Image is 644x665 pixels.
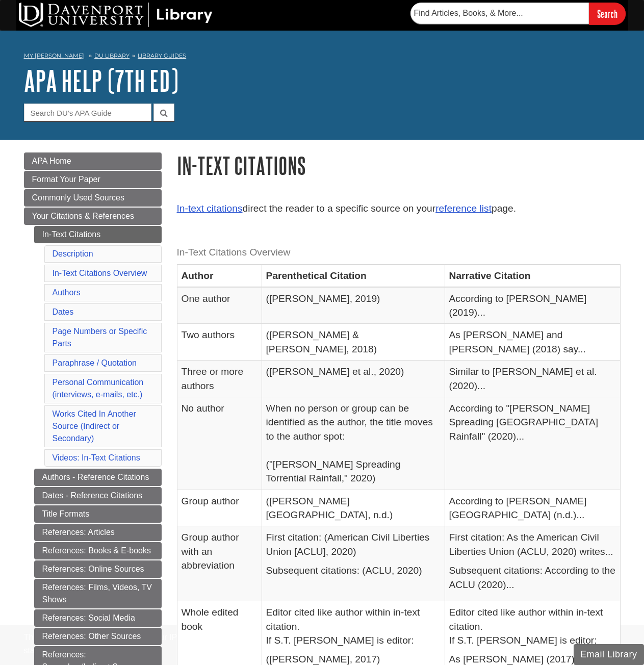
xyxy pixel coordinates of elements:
[266,605,441,647] p: Editor cited like author within in-text citation. If S.T. [PERSON_NAME] is editor:
[262,265,445,287] th: Parenthetical Citation
[410,3,626,24] form: Searches DU Library's articles, books, and more
[177,265,262,287] th: Author
[53,410,136,443] a: Works Cited In Another Source (Indirect or Secondary)
[19,3,213,27] img: DU Library
[445,324,620,361] td: As [PERSON_NAME] and [PERSON_NAME] (2018) say...
[177,241,621,264] caption: In-Text Citations Overview
[53,249,93,258] a: Description
[34,487,162,504] a: Dates - Reference Citations
[445,265,620,287] th: Narrative Citation
[435,203,492,214] a: reference list
[266,530,441,558] p: First citation: (American Civil Liberties Union [ACLU], 2020)
[24,189,162,207] a: Commonly Used Sources
[34,226,162,243] a: In-Text Citations
[445,397,620,490] td: According to "[PERSON_NAME] Spreading [GEOGRAPHIC_DATA] Rainfall" (2020)...
[32,175,100,184] span: Format Your Paper
[24,208,162,225] a: Your Citations & References
[262,361,445,397] td: ([PERSON_NAME] et al., 2020)
[34,560,162,578] a: References: Online Sources
[34,469,162,486] a: Authors - Reference Citations
[262,397,445,490] td: When no person or group can be identified as the author, the title moves to the author spot: ("[P...
[34,524,162,541] a: References: Articles
[262,490,445,526] td: ([PERSON_NAME][GEOGRAPHIC_DATA], n.d.)
[32,212,134,220] span: Your Citations & References
[34,505,162,523] a: Title Formats
[449,530,616,558] p: First citation: As the American Civil Liberties Union (ACLU, 2020) writes...
[34,609,162,627] a: References: Social Media
[177,152,621,178] h1: In-Text Citations
[34,579,162,608] a: References: Films, Videos, TV Shows
[266,564,441,577] p: Subsequent citations: (ACLU, 2020)
[24,104,151,121] input: Search DU's APA Guide
[445,287,620,324] td: According to [PERSON_NAME] (2019)...
[449,605,616,647] p: Editor cited like author within in-text citation. If S.T. [PERSON_NAME] is editor:
[24,52,84,60] a: My [PERSON_NAME]
[177,287,262,324] td: One author
[138,52,186,59] a: Library Guides
[262,287,445,324] td: ([PERSON_NAME], 2019)
[177,203,243,214] a: In-text citations
[32,193,124,202] span: Commonly Used Sources
[94,52,130,59] a: DU Library
[177,201,621,216] p: direct the reader to a specific source on your page.
[53,327,147,348] a: Page Numbers or Specific Parts
[32,157,71,165] span: APA Home
[177,526,262,601] td: Group author with an abbreviation
[53,378,144,399] a: Personal Communication(interviews, e-mails, etc.)
[445,490,620,526] td: According to [PERSON_NAME][GEOGRAPHIC_DATA] (n.d.)...
[24,49,621,65] nav: breadcrumb
[34,542,162,559] a: References: Books & E-books
[445,361,620,397] td: Similar to [PERSON_NAME] et al. (2020)...
[53,288,81,297] a: Authors
[262,324,445,361] td: ([PERSON_NAME] & [PERSON_NAME], 2018)
[177,361,262,397] td: Three or more authors
[53,308,74,316] a: Dates
[449,564,616,592] p: Subsequent citations: According to the ACLU (2020)...
[410,3,589,24] input: Find Articles, Books, & More...
[24,171,162,188] a: Format Your Paper
[53,269,147,277] a: In-Text Citations Overview
[177,324,262,361] td: Two authors
[24,65,178,96] a: APA Help (7th Ed)
[34,628,162,645] a: References: Other Sources
[53,359,137,367] a: Paraphrase / Quotation
[574,644,644,665] button: Email Library
[53,453,140,462] a: Videos: In-Text Citations
[589,3,626,24] input: Search
[24,152,162,170] a: APA Home
[177,397,262,490] td: No author
[177,490,262,526] td: Group author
